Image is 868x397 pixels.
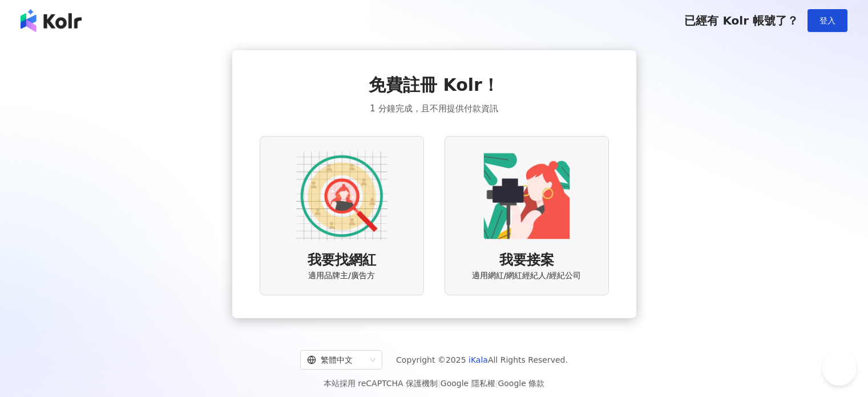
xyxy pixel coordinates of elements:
img: AD identity option [296,150,387,242]
span: 適用品牌主/廣告方 [308,270,375,282]
a: Google 條款 [498,379,544,388]
span: 我要接案 [499,251,554,270]
a: Google 隱私權 [441,379,495,388]
span: 適用網紅/網紅經紀人/經紀公司 [472,270,581,282]
span: | [438,379,441,388]
span: 已經有 Kolr 帳號了？ [684,14,798,27]
span: 本站採用 reCAPTCHA 保護機制 [324,376,544,390]
img: KOL identity option [481,150,572,242]
span: 登入 [819,16,835,25]
span: 1 分鐘完成，且不用提供付款資訊 [370,102,498,115]
img: logo [21,9,82,32]
div: 繁體中文 [307,351,365,369]
span: | [495,379,498,388]
button: 登入 [808,9,847,32]
span: Copyright © 2025 All Rights Reserved. [396,353,568,367]
span: 我要找網紅 [308,251,376,270]
iframe: Help Scout Beacon - Open [822,351,857,386]
a: iKala [469,355,488,364]
span: 免費註冊 Kolr！ [369,73,499,97]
